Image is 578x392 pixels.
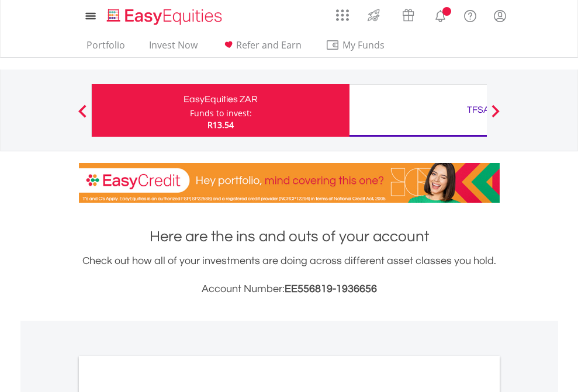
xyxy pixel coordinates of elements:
h1: Here are the ins and outs of your account [79,226,500,247]
img: grid-menu-icon.svg [336,9,349,22]
a: My Profile [485,3,515,29]
img: thrive-v2.svg [364,6,383,25]
span: R13.54 [207,119,234,130]
a: Home page [102,3,227,26]
div: Check out how all of your investments are doing across different asset classes you hold. [79,253,500,297]
span: Refer and Earn [236,39,302,51]
div: EasyEquities ZAR [99,91,342,107]
a: FAQ's and Support [455,3,485,26]
a: Invest Now [144,39,202,57]
button: Previous [71,110,94,122]
a: Notifications [425,3,455,26]
img: EasyCredit Promotion Banner [79,163,500,203]
a: Refer and Earn [217,39,306,57]
a: Portfolio [82,39,130,57]
h3: Account Number: [79,281,500,297]
span: EE556819-1936656 [285,283,377,294]
button: Next [484,110,507,122]
span: My Funds [326,37,402,53]
img: vouchers-v2.svg [399,6,418,25]
a: Vouchers [391,3,425,25]
a: AppsGrid [328,3,357,22]
img: EasyEquities_Logo.png [105,7,227,26]
div: Funds to invest: [190,107,252,119]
